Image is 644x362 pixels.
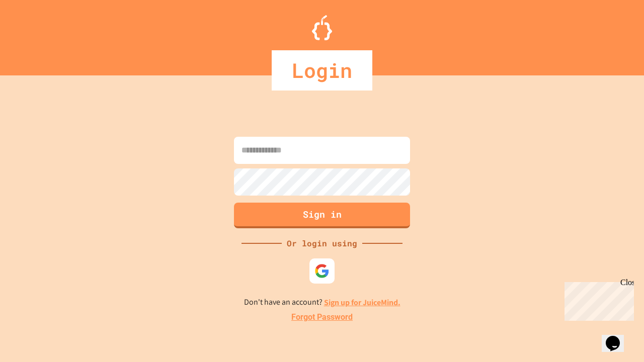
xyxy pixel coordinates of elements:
div: Or login using [282,237,362,249]
div: Chat with us now!Close [4,4,69,64]
div: Login [272,50,372,90]
iframe: chat widget [602,322,634,352]
img: Logo.svg [312,15,332,40]
iframe: chat widget [560,278,634,321]
img: google-icon.svg [314,263,330,279]
a: Sign up for JuiceMind. [324,297,400,308]
a: Forgot Password [291,311,353,323]
button: Sign in [234,203,410,228]
p: Don't have an account? [244,296,400,309]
